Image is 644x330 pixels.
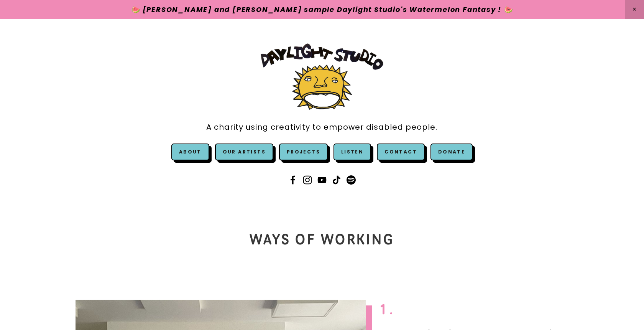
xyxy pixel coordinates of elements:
[279,144,328,160] a: Projects
[179,148,202,155] a: About
[379,300,568,317] h1: 1.
[261,43,383,110] img: Daylight Studio
[206,119,437,136] a: A charity using creativity to empower disabled people.
[377,144,425,160] a: Contact
[215,144,273,160] a: Our Artists
[341,148,363,155] a: Listen
[430,144,473,160] a: Donate
[25,230,619,247] h1: WAYs OF WORKING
